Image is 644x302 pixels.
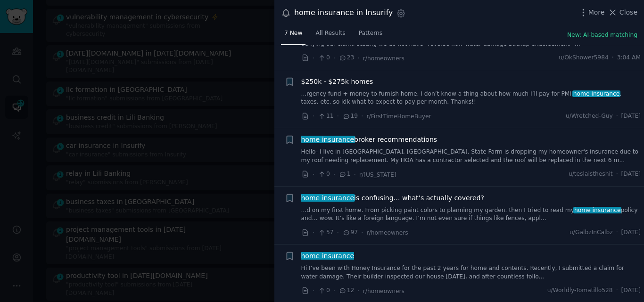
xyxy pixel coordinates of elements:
[301,193,484,203] span: is confusing… what’s actually covered?
[569,170,613,179] span: u/teslaistheshit
[337,111,339,121] span: ·
[570,229,613,237] span: u/GalbzInCalbz
[300,194,355,202] span: home insurance
[313,170,314,180] span: ·
[318,170,330,179] span: 0
[621,112,641,121] span: [DATE]
[355,26,386,45] a: Patterns
[616,112,618,121] span: ·
[318,112,333,121] span: 11
[313,228,314,237] span: ·
[616,229,618,237] span: ·
[363,288,405,294] span: r/homeowners
[342,112,358,121] span: 19
[361,228,363,237] span: ·
[359,171,396,178] span: r/[US_STATE]
[339,286,354,295] span: 12
[588,8,605,17] span: More
[284,29,302,38] span: 7 New
[301,77,373,87] a: $250k - $275k homes
[367,113,431,120] span: r/FirstTimeHomeBuyer
[301,251,355,261] a: home insurance
[318,286,330,295] span: 0
[354,170,356,180] span: ·
[578,8,605,17] button: More
[333,286,335,296] span: ·
[301,135,438,145] span: broker recommendations
[342,229,358,237] span: 97
[359,29,382,38] span: Patterns
[547,286,613,295] span: u/Worldly-Tomatillo528
[281,26,305,45] a: 7 New
[301,90,641,106] a: ...rgency fund + money to furnish home. I don’t know a thing about how much I’ll pay for PMI,home...
[566,112,613,121] span: u/Wretched-Guy
[621,170,641,179] span: [DATE]
[315,29,345,38] span: All Results
[294,7,393,19] div: home insurance in Insurify
[357,286,359,296] span: ·
[301,148,641,164] a: Hello- I live in [GEOGRAPHIC_DATA], [GEOGRAPHIC_DATA]. State Farm is dropping my homeowner's insu...
[612,54,614,62] span: ·
[300,252,355,260] span: home insurance
[357,53,359,63] span: ·
[301,264,641,281] a: Hi I’ve been with Honey Insurance for the past 2 years for home and contents. Recently, I submitt...
[337,228,339,237] span: ·
[617,54,641,62] span: 3:04 AM
[608,8,637,17] button: Close
[301,193,484,203] a: home insuranceis confusing… what’s actually covered?
[361,111,363,121] span: ·
[312,26,348,45] a: All Results
[339,170,350,179] span: 1
[621,229,641,237] span: [DATE]
[559,54,608,62] span: u/OkShower5984
[619,8,637,17] span: Close
[339,54,354,62] span: 23
[573,207,621,213] span: home insurance
[300,136,355,143] span: home insurance
[313,111,314,121] span: ·
[367,229,408,236] span: r/homeowners
[301,135,438,145] a: home insurancebroker recommendations
[616,170,618,179] span: ·
[301,206,641,223] a: ...d on my first home. From picking paint colors to planning my garden. then I tried to read myho...
[313,286,314,296] span: ·
[333,170,335,180] span: ·
[318,54,330,62] span: 0
[567,31,637,40] button: New: AI-based matching
[363,55,405,62] span: r/homeowners
[572,90,620,97] span: home insurance
[318,229,333,237] span: 57
[616,286,618,295] span: ·
[621,286,641,295] span: [DATE]
[333,53,335,63] span: ·
[313,53,314,63] span: ·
